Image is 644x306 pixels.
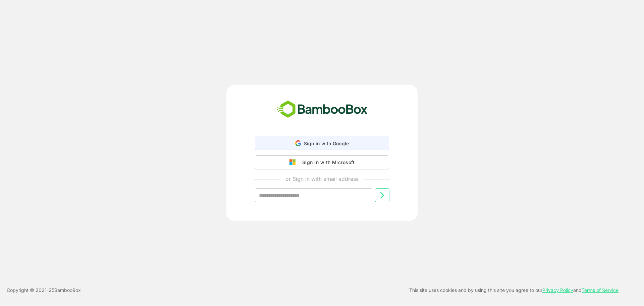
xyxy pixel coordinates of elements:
button: Sign in with Microsoft [255,155,389,169]
p: or Sign in with email address [285,175,359,183]
img: bamboobox [273,98,371,120]
a: Terms of Service [582,287,619,293]
div: Sign in with Google [255,137,389,150]
a: Privacy Policy [542,287,573,293]
span: Sign in with Google [304,141,349,146]
div: Sign in with Microsoft [299,158,355,167]
p: This site uses cookies and by using this site you agree to our and [409,286,619,294]
p: Copyright © 2021- 25 BambooBox [7,286,81,294]
img: google [289,159,299,165]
